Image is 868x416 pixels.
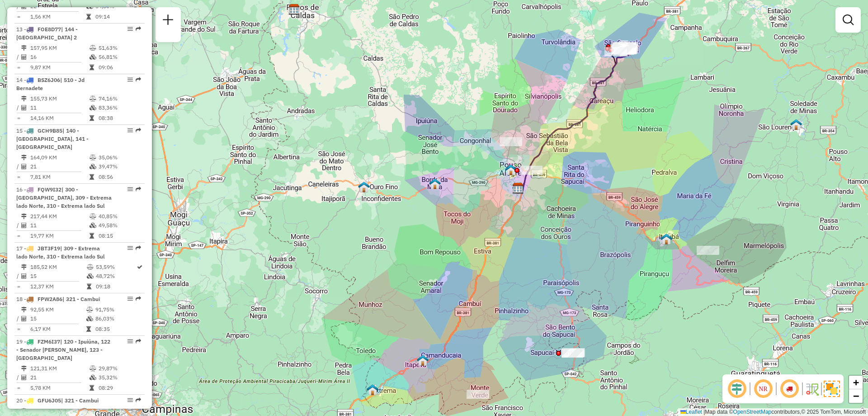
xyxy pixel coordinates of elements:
a: Exibir filtros [839,11,857,29]
img: Fluxo de ruas [805,382,819,396]
td: 39,47% [98,162,141,171]
i: Total de Atividades [21,223,27,228]
em: Rota exportada [136,296,141,301]
em: Rota exportada [136,397,141,403]
td: 08:56 [98,172,141,182]
td: 12,37 KM [30,282,86,291]
i: % de utilização da cubagem [90,54,96,60]
i: Tempo total em rota [86,326,91,332]
span: | 300 - [GEOGRAPHIC_DATA], 309 - Extrema lado Norte, 310 - Extrema lado Sul [16,186,112,209]
em: Rota exportada [136,245,141,251]
div: Atividade não roteirizada - FLAVIA MARIA VALENTIM DE SOUZA 067199846 [697,246,719,255]
i: Total de Atividades [21,105,27,110]
div: Atividade não roteirizada - PEDRO JERONIMO NOGUE [562,348,585,357]
td: 1,56 KM [30,12,86,21]
span: 20 - [16,397,99,404]
td: 164,09 KM [30,153,89,162]
td: = [16,383,21,392]
td: 49,58% [98,221,141,230]
td: = [16,282,21,291]
a: OpenStreetMap [733,409,772,415]
td: = [16,172,21,182]
em: Rota exportada [136,186,141,192]
td: 35,32% [98,373,141,382]
i: % de utilização da cubagem [90,223,96,228]
span: 18 - [16,296,100,302]
i: Rota otimizada [134,408,140,414]
em: Opções [127,245,133,251]
td: 5,78 KM [30,383,89,392]
i: Distância Total [21,366,27,371]
div: Atividade não roteirizada - ANDREIA RODRIGUES [500,137,522,146]
td: = [16,325,21,334]
img: CDD Pouso Alegre [512,182,524,194]
td: 11 [30,221,89,230]
i: Tempo total em rota [90,174,94,180]
i: % de utilização da cubagem [90,164,96,169]
i: % de utilização da cubagem [90,105,96,110]
td: 53,59% [95,263,136,272]
span: 13 - [16,26,78,41]
td: / [16,162,21,171]
td: 21 [30,373,89,382]
span: Ocultar deslocamento [726,378,748,400]
td: / [16,103,21,112]
td: 15 [30,314,86,323]
i: Tempo total em rota [87,284,91,289]
i: Total de Atividades [21,54,27,60]
td: 7,81 KM [30,172,89,182]
span: FOE8D77 [38,26,61,33]
i: % de utilização do peso [86,307,93,312]
td: / [16,314,21,323]
i: Distância Total [21,408,27,414]
td: 14,16 KM [30,114,89,123]
i: Distância Total [21,307,27,312]
td: 74,16% [98,94,141,103]
div: Atividade não roteirizada - MAGLIONI RIBEIRO E C [520,166,542,175]
i: % de utilização do peso [90,214,96,219]
i: % de utilização do peso [90,155,96,160]
div: Atividade não roteirizada - 52.662.841 ANAELI MAURMAN DA SILVA SAZON [467,390,489,399]
a: Leaflet [680,409,702,415]
em: Opções [127,339,133,344]
img: PA Extrema [367,384,378,396]
em: Opções [127,186,133,192]
i: Tempo total em rota [90,385,94,391]
a: Nova sessão e pesquisa [159,11,177,31]
i: % de utilização do peso [81,408,88,414]
td: 16 [30,53,89,62]
em: Opções [127,128,133,133]
span: − [853,390,859,402]
img: Itapeva [417,354,429,366]
i: % de utilização do peso [90,366,96,371]
td: 51,63% [98,43,141,53]
span: GFU6J05 [38,397,61,404]
i: Rota otimizada [137,264,142,270]
span: FZM6I37 [38,338,60,345]
i: Tempo total em rota [90,233,94,239]
i: Distância Total [21,264,27,270]
span: 19 - [16,338,110,361]
i: Tempo total em rota [90,65,94,70]
i: Distância Total [21,155,27,160]
span: | 120 - Ipuiúna, 122 - Senador [PERSON_NAME], 123 - [GEOGRAPHIC_DATA] [16,338,110,361]
em: Rota exportada [136,26,141,32]
i: % de utilização do peso [90,96,96,101]
span: | 144 - [GEOGRAPHIC_DATA] 2 [16,26,78,41]
span: | 140 - [GEOGRAPHIC_DATA], 141 - [GEOGRAPHIC_DATA] [16,127,89,150]
em: Rota exportada [136,128,141,133]
td: 09:06 [98,63,141,72]
td: 155,73 KM [30,94,89,103]
span: 16 - [16,186,112,209]
td: 08:15 [98,231,141,240]
span: JBT3F19 [38,245,60,252]
td: 85,18 KM [30,406,80,416]
td: 15 [30,272,86,281]
img: 260 UDC Light Santa Filomena [505,164,517,176]
span: GCH9B85 [38,127,62,134]
img: Borda da Mata [429,178,441,190]
div: Atividade não roteirizada - YAGO LUAN [561,349,584,358]
i: Total de Atividades [21,375,27,380]
td: 48,72% [95,272,136,281]
td: 09:14 [95,12,141,21]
